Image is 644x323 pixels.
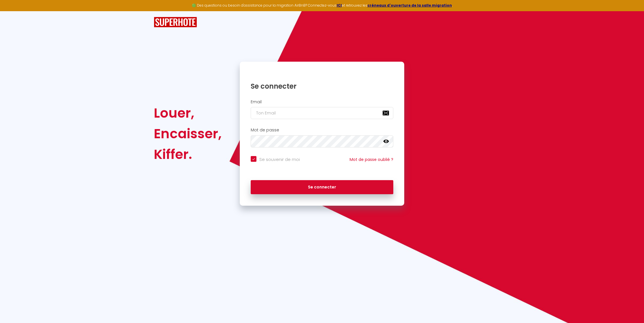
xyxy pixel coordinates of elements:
[154,17,197,28] img: SuperHote logo
[251,100,393,104] h2: Email
[367,3,452,8] a: créneaux d'ouverture de la salle migration
[251,107,393,119] input: Ton Email
[251,180,393,194] button: Se connecter
[154,103,222,123] div: Louer,
[337,3,342,8] a: ICI
[154,144,222,165] div: Kiffer.
[251,128,393,133] h2: Mot de passe
[251,82,393,91] h1: Se connecter
[350,157,393,162] a: Mot de passe oublié ?
[154,123,222,144] div: Encaisser,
